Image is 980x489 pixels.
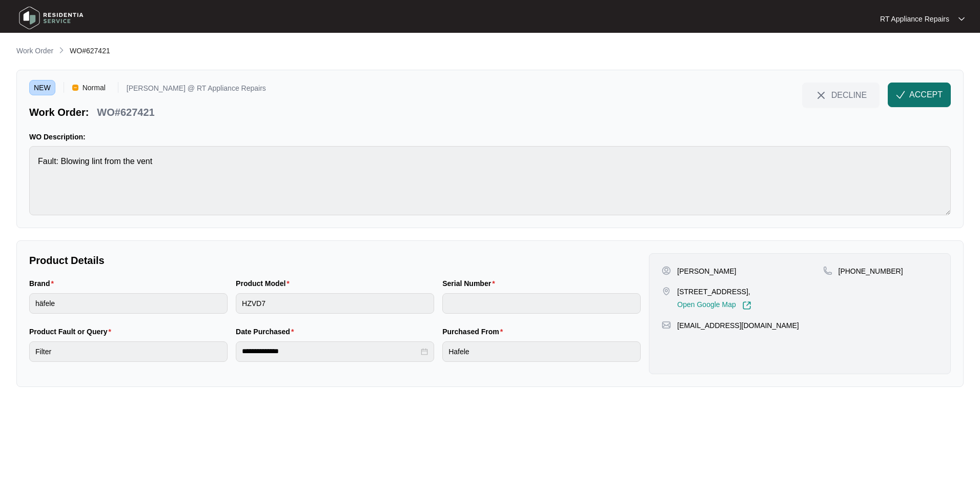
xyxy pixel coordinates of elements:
[29,80,55,95] span: NEW
[16,46,53,56] p: Work Order
[831,89,867,100] span: DECLINE
[802,83,880,107] button: close-IconDECLINE
[236,278,294,289] label: Product Model
[29,132,951,142] p: WO Description:
[57,46,66,54] img: chevron-right
[236,293,434,314] input: Product Model
[839,266,903,276] p: [PHONE_NUMBER]
[662,287,671,296] img: map-pin
[442,278,499,289] label: Serial Number
[97,105,154,119] p: WO#627421
[677,266,736,276] p: [PERSON_NAME]
[236,327,298,337] label: Date Purchased
[15,3,87,33] img: residentia service logo
[127,85,266,95] p: [PERSON_NAME] @ RT Appliance Repairs
[815,89,827,101] img: close-Icon
[29,327,115,337] label: Product Fault or Query
[823,266,832,275] img: map-pin
[677,301,751,310] a: Open Google Map
[29,105,89,119] p: Work Order:
[29,341,228,362] input: Product Fault or Query
[442,293,641,314] input: Serial Number
[29,146,951,215] textarea: Fault: Blowing lint from the vent
[958,16,965,22] img: dropdown arrow
[909,89,943,101] span: ACCEPT
[742,301,751,310] img: Link-External
[677,287,751,297] p: [STREET_ADDRESS],
[242,346,419,357] input: Date Purchased
[78,80,110,95] span: Normal
[72,85,78,91] img: Vercel Logo
[29,253,641,268] p: Product Details
[677,320,799,331] p: [EMAIL_ADDRESS][DOMAIN_NAME]
[888,83,951,107] button: check-IconACCEPT
[442,327,507,337] label: Purchased From
[880,14,949,24] p: RT Appliance Repairs
[662,320,671,330] img: map-pin
[29,293,228,314] input: Brand
[29,278,58,289] label: Brand
[70,47,110,55] span: WO#627421
[14,46,55,57] a: Work Order
[442,341,641,362] input: Purchased From
[662,266,671,275] img: user-pin
[896,90,905,99] img: check-Icon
